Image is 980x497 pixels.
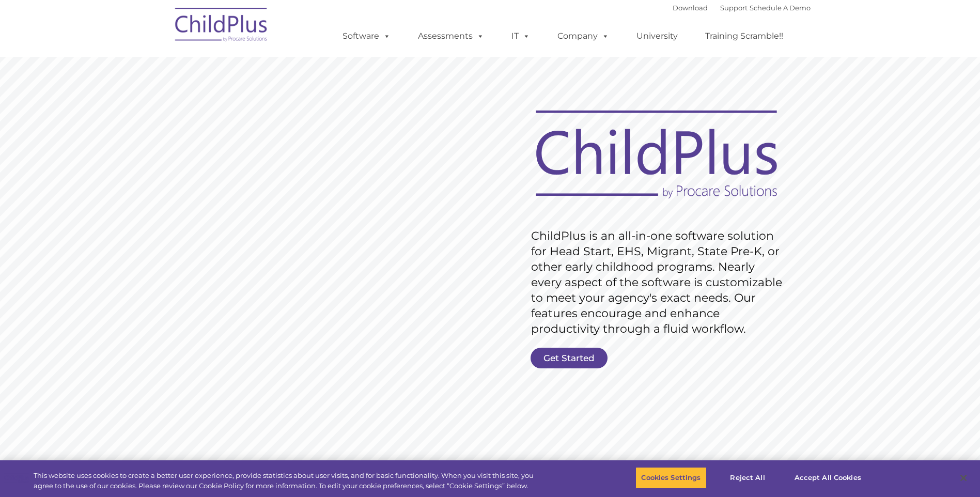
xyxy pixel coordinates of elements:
[720,4,748,12] a: Support
[170,1,273,52] img: ChildPlus by Procare Solutions
[547,26,619,46] a: Company
[715,467,780,489] button: Reject All
[332,26,401,46] a: Software
[34,471,539,491] div: This website uses cookies to create a better user experience, provide statistics about user visit...
[635,467,706,489] button: Cookies Settings
[952,467,975,489] button: Close
[789,467,867,489] button: Accept All Cookies
[626,26,688,46] a: University
[408,26,494,46] a: Assessments
[531,348,608,368] a: Get Started
[673,4,708,12] a: Download
[673,4,811,12] font: |
[750,4,811,12] a: Schedule A Demo
[695,26,794,46] a: Training Scramble!!
[531,228,787,337] rs-layer: ChildPlus is an all-in-one software solution for Head Start, EHS, Migrant, State Pre-K, or other ...
[501,26,540,46] a: IT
